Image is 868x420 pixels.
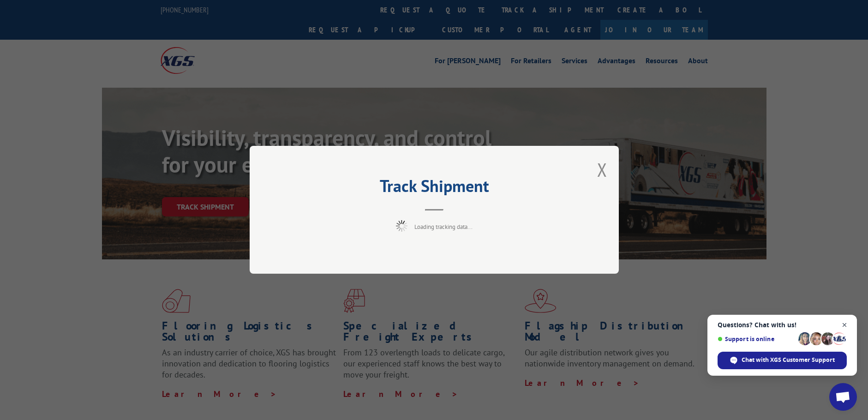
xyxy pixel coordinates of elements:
[829,383,857,411] div: Open chat
[597,157,607,182] button: Close modal
[718,321,847,329] span: Questions? Chat with us!
[742,356,835,364] span: Chat with XGS Customer Support
[839,319,850,331] span: Close chat
[718,352,847,369] div: Chat with XGS Customer Support
[414,223,473,231] span: Loading tracking data...
[396,221,407,232] img: xgs-loading
[296,180,573,197] h2: Track Shipment
[718,336,795,342] span: Support is online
